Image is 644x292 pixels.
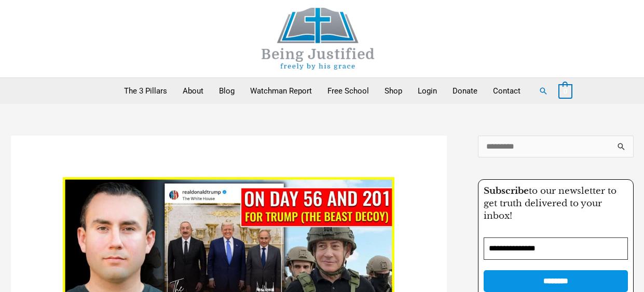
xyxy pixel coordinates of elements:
a: Login [410,78,445,104]
a: View Shopping Cart, empty [558,86,572,96]
img: Being Justified [240,8,396,70]
span: to our newsletter to get truth delivered to your inbox! [484,185,616,221]
a: Shop [377,78,410,104]
span: 0 [564,87,567,95]
a: Blog [211,78,242,104]
a: Watchman Report [242,78,320,104]
input: Email Address * [484,237,628,260]
a: Search button [539,86,548,96]
a: Free School [320,78,377,104]
a: About [175,78,211,104]
strong: Subscribe [484,185,529,196]
a: Contact [485,78,528,104]
a: The 3 Pillars [116,78,175,104]
a: Donate [445,78,485,104]
nav: Primary Site Navigation [116,78,528,104]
